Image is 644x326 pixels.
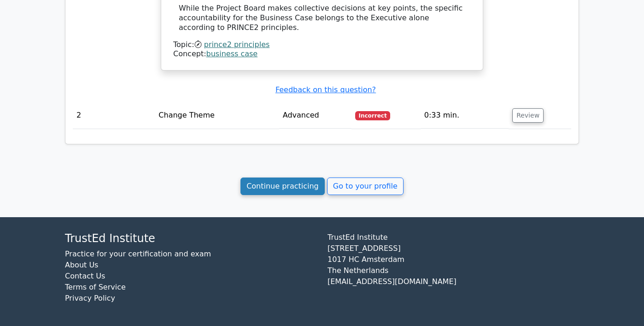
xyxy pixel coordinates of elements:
[322,232,585,312] div: TrustEd Institute [STREET_ADDRESS] 1017 HC Amsterdam The Netherlands [EMAIL_ADDRESS][DOMAIN_NAME]
[206,49,258,58] a: business case
[65,272,105,280] a: Contact Us
[65,294,115,302] a: Privacy Policy
[173,49,471,59] div: Concept:
[240,178,325,195] a: Continue practicing
[204,40,270,49] a: prince2 principles
[65,249,211,258] a: Practice for your certification and exam
[421,102,509,129] td: 0:33 min.
[73,102,155,129] td: 2
[173,40,471,50] div: Topic:
[65,283,126,291] a: Terms of Service
[355,111,391,120] span: Incorrect
[512,108,544,123] button: Review
[65,261,98,269] a: About Us
[155,102,279,129] td: Change Theme
[275,85,376,94] a: Feedback on this question?
[327,178,404,195] a: Go to your profile
[279,102,351,129] td: Advanced
[65,232,316,245] h4: TrustEd Institute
